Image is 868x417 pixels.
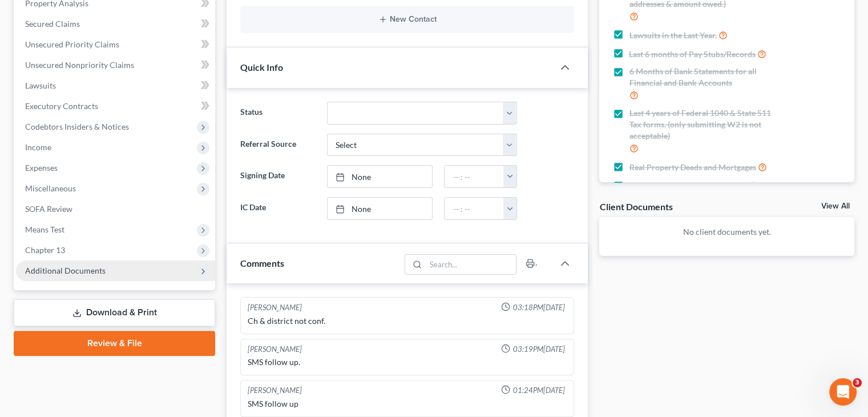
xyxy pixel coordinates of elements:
button: New Contact [249,15,565,24]
span: Secured Claims [25,19,80,29]
div: [PERSON_NAME] [248,302,302,313]
div: SMS follow up. [248,356,567,368]
p: No client documents yet. [608,226,845,238]
iframe: Intercom live chat [829,378,857,406]
div: Client Documents [599,201,672,212]
span: Codebtors Insiders & Notices [25,122,129,131]
a: Review & File [14,331,215,356]
div: [PERSON_NAME] [248,385,302,396]
a: Secured Claims [16,14,215,34]
span: Income [25,142,51,152]
span: SOFA Review [25,204,72,214]
span: Unsecured Priority Claims [25,39,119,49]
label: Referral Source [235,134,321,157]
span: 6 Months of Bank Statements for all Financial and Bank Accounts [629,66,781,89]
a: Executory Contracts [16,96,215,117]
a: Lawsuits [16,75,215,96]
a: View All [821,202,850,210]
label: IC Date [235,197,321,220]
span: Miscellaneous [25,183,76,193]
span: Certificates of Title for all vehicles (Cars, Boats, RVs, ATVs, Ect...) If its in your name, we n... [629,179,781,214]
input: Search... [426,255,516,274]
div: SMS follow up [248,398,567,410]
span: 03:18PM[DATE] [512,302,564,313]
span: Unsecured Nonpriority Claims [25,60,134,70]
span: 3 [853,378,862,387]
span: 01:24PM[DATE] [512,385,564,396]
span: Comments [240,258,284,268]
a: None [328,166,433,187]
a: None [328,198,433,219]
span: Real Property Deeds and Mortgages [629,162,756,173]
span: Last 6 months of Pay Stubs/Records [629,49,756,60]
span: Last 4 years of Federal 1040 & State 511 Tax forms. (only submitting W2 is not acceptable) [629,107,781,142]
span: 03:19PM[DATE] [512,344,564,355]
span: Means Test [25,224,64,234]
a: SOFA Review [16,199,215,219]
input: -- : -- [445,166,504,187]
span: Lawsuits in the Last Year. [629,30,716,41]
label: Status [235,102,321,125]
a: Unsecured Priority Claims [16,34,215,55]
label: Signing Date [235,165,321,188]
span: Additional Documents [25,266,106,275]
input: -- : -- [445,198,504,219]
div: Ch & district not conf. [248,315,567,327]
a: Unsecured Nonpriority Claims [16,55,215,75]
span: Expenses [25,163,58,173]
div: [PERSON_NAME] [248,344,302,355]
span: Quick Info [240,62,283,73]
span: Executory Contracts [25,101,98,111]
span: Lawsuits [25,81,56,90]
a: Download & Print [14,299,215,326]
span: Chapter 13 [25,245,65,255]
